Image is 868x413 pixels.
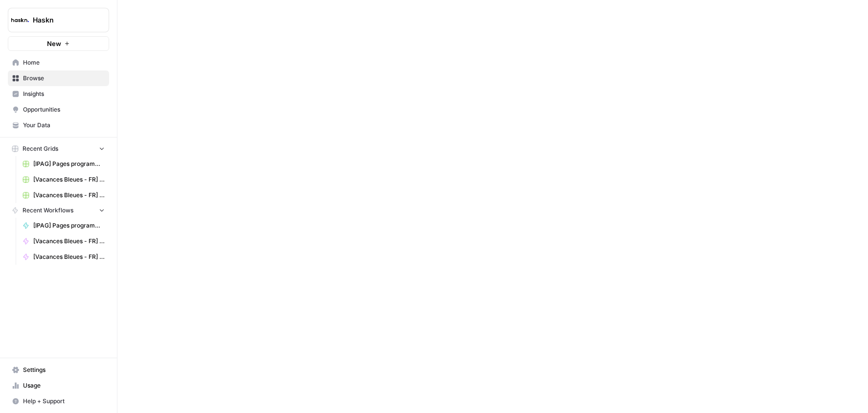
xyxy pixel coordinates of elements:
[33,160,105,168] span: [IPAG] Pages programmes Grid
[33,175,105,184] span: [Vacances Bleues - FR] Pages refonte sites hôtels - [GEOGRAPHIC_DATA] Grid
[8,393,109,409] button: Help + Support
[18,172,109,187] a: [Vacances Bleues - FR] Pages refonte sites hôtels - [GEOGRAPHIC_DATA] Grid
[18,233,109,249] a: [Vacances Bleues - FR] Pages refonte sites hôtels - [GEOGRAPHIC_DATA]
[23,90,105,98] span: Insights
[33,221,105,230] span: [IPAG] Pages programmes
[33,252,105,261] span: [Vacances Bleues - FR] Pages refonte sites hôtels - [GEOGRAPHIC_DATA]
[23,105,105,114] span: Opportunities
[18,156,109,172] a: [IPAG] Pages programmes Grid
[23,74,105,83] span: Browse
[8,36,109,51] button: New
[23,381,105,390] span: Usage
[23,58,105,67] span: Home
[23,144,58,153] span: Recent Grids
[23,366,105,374] span: Settings
[8,55,109,70] a: Home
[8,117,109,133] a: Your Data
[47,39,61,48] span: New
[23,397,105,406] span: Help + Support
[8,378,109,393] a: Usage
[18,218,109,233] a: [IPAG] Pages programmes
[11,11,29,29] img: Haskn Logo
[33,191,105,200] span: [Vacances Bleues - FR] Pages refonte sites hôtels - [GEOGRAPHIC_DATA] Grid
[8,203,109,218] button: Recent Workflows
[33,237,105,246] span: [Vacances Bleues - FR] Pages refonte sites hôtels - [GEOGRAPHIC_DATA]
[23,121,105,130] span: Your Data
[18,249,109,265] a: [Vacances Bleues - FR] Pages refonte sites hôtels - [GEOGRAPHIC_DATA]
[23,206,73,215] span: Recent Workflows
[8,362,109,378] a: Settings
[8,141,109,156] button: Recent Grids
[33,15,92,25] span: Haskn
[8,70,109,86] a: Browse
[18,187,109,203] a: [Vacances Bleues - FR] Pages refonte sites hôtels - [GEOGRAPHIC_DATA] Grid
[8,102,109,117] a: Opportunities
[8,86,109,102] a: Insights
[8,8,109,32] button: Workspace: Haskn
